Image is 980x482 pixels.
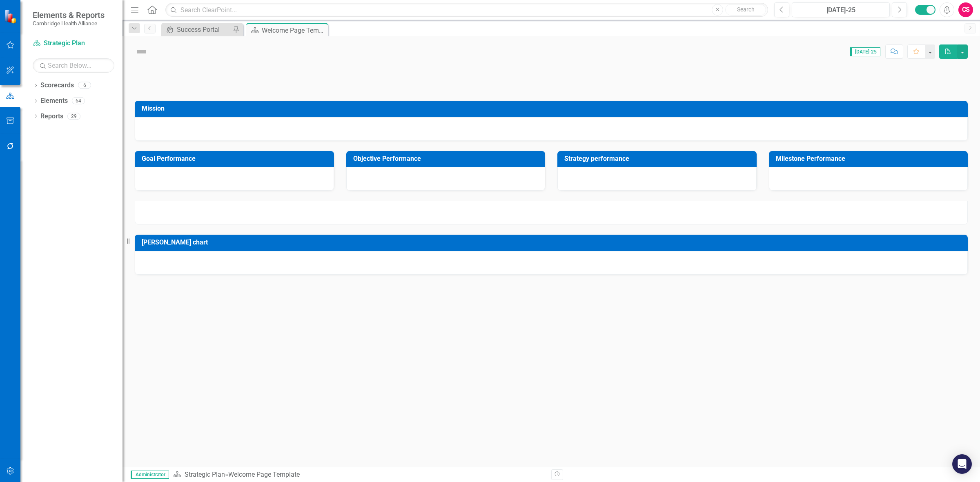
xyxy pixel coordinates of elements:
span: Elements & Reports [33,10,105,20]
button: Search [725,4,766,16]
button: [DATE]-25 [792,2,890,17]
a: Success Portal [163,24,231,35]
img: Not Defined [135,45,148,58]
a: Scorecards [40,81,74,90]
button: CS [958,2,973,17]
span: Search [737,6,755,13]
h3: Strategy performance [564,155,753,162]
span: [DATE]-25 [850,47,880,56]
h3: [PERSON_NAME] chart [142,239,964,246]
div: Welcome Page Template [228,471,300,478]
a: Strategic Plan [33,39,114,48]
small: Cambridge Health Alliance [33,20,105,27]
div: [DATE]-25 [795,5,887,15]
div: Success Portal [177,24,231,35]
h3: Goal Performance [142,155,330,162]
div: Open Intercom Messenger [952,454,972,474]
img: ClearPoint Strategy [4,9,18,24]
input: Search Below... [33,58,114,73]
div: 29 [67,113,80,120]
h3: Milestone Performance [776,155,964,162]
a: Elements [40,96,68,106]
div: » [173,470,545,480]
h3: Objective Performance [353,155,541,162]
div: Welcome Page Template [262,25,326,36]
div: 6 [78,82,91,89]
a: Strategic Plan [185,471,225,478]
div: 64 [72,98,85,104]
h3: Mission [142,105,964,112]
input: Search ClearPoint... [165,3,768,17]
span: Administrator [131,471,169,479]
a: Reports [40,112,63,121]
